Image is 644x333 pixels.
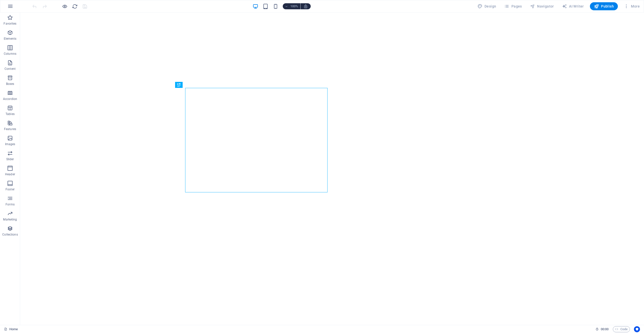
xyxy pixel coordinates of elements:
p: Columns [4,52,16,56]
p: Features [4,127,16,131]
span: More [624,4,640,9]
span: Navigator [530,4,554,9]
h6: Session time [595,326,609,332]
button: Navigator [528,2,556,10]
button: Click here to leave preview mode and continue editing [62,3,68,9]
p: Footer [6,187,15,191]
p: Content [5,67,16,71]
p: Slider [6,157,14,161]
button: Pages [502,2,524,10]
button: reload [72,3,78,9]
button: AI Writer [560,2,586,10]
button: Code [613,326,630,332]
button: 100% [283,3,301,9]
p: Tables [6,112,15,116]
p: Collections [2,233,18,237]
i: On resize automatically adjust zoom level to fit chosen device. [303,4,308,9]
i: Reload page [72,4,78,9]
p: Boxes [6,82,14,86]
span: Publish [594,4,614,9]
div: Design (Ctrl+Alt+Y) [475,2,498,10]
p: Accordion [3,97,17,101]
button: Usercentrics [634,326,640,332]
button: More [622,2,642,10]
span: : [604,327,605,331]
span: Pages [504,4,522,9]
span: 00 00 [601,326,609,332]
p: Favorites [4,22,16,26]
p: Header [5,172,15,176]
a: Click to cancel selection. Double-click to open Pages [4,326,18,332]
button: Design [475,2,498,10]
span: AI Writer [562,4,584,9]
span: Design [477,4,496,9]
button: Publish [590,2,618,10]
h6: 100% [290,3,298,9]
p: Elements [4,37,17,41]
span: Code [615,326,628,332]
p: Forms [6,202,15,206]
p: Images [5,142,15,146]
p: Marketing [3,217,17,221]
